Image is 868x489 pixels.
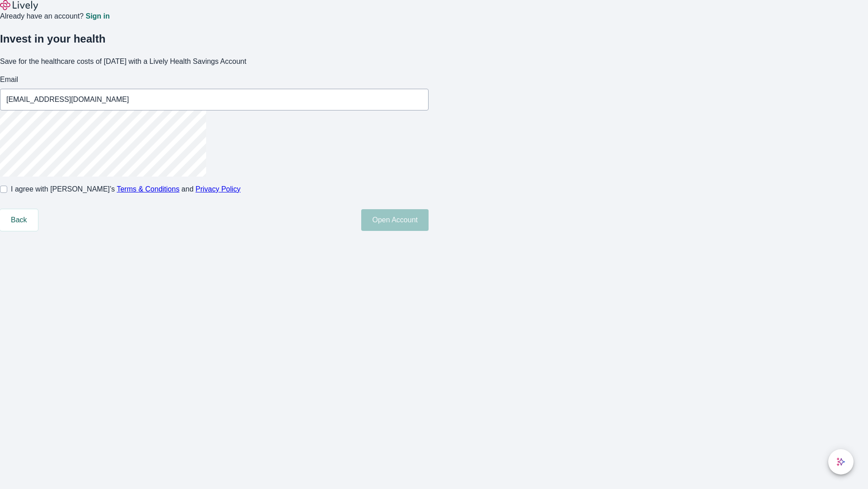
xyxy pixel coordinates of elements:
[85,13,109,20] a: Sign in
[836,457,845,466] svg: Lively AI Assistant
[828,449,854,475] button: chat
[11,184,241,195] span: I agree with [PERSON_NAME]’s and
[117,185,179,193] a: Terms & Conditions
[196,185,241,193] a: Privacy Policy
